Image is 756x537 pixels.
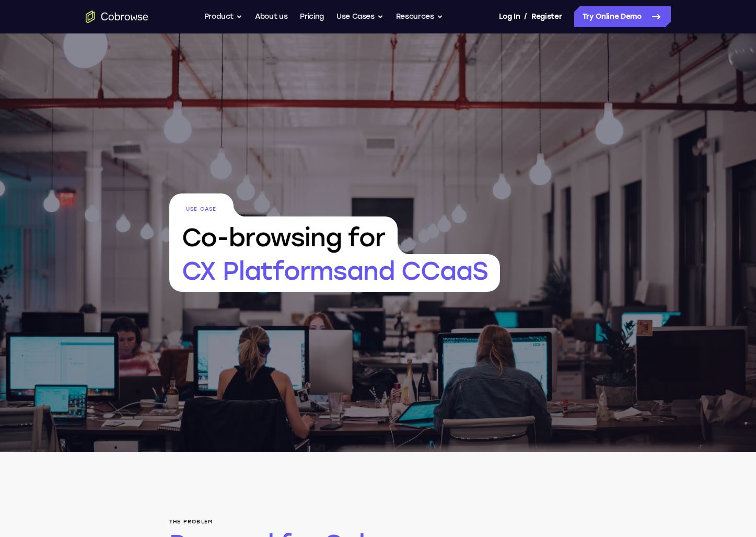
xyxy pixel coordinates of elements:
span: CX Platforms [169,254,501,292]
button: Product [204,6,243,27]
span: The problem [169,519,587,525]
a: Register [531,6,562,27]
button: Resources [396,6,443,27]
span: Use Case [169,193,234,216]
a: Go to the home page [86,10,148,23]
span: Co-browsing for [169,216,398,254]
button: Use Cases [336,6,383,27]
span: / [524,10,527,23]
a: Try Online Demo [574,6,671,27]
a: Log In [499,6,520,27]
a: About us [255,6,287,27]
span: and CCaaS [347,256,487,286]
a: Pricing [300,6,324,27]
